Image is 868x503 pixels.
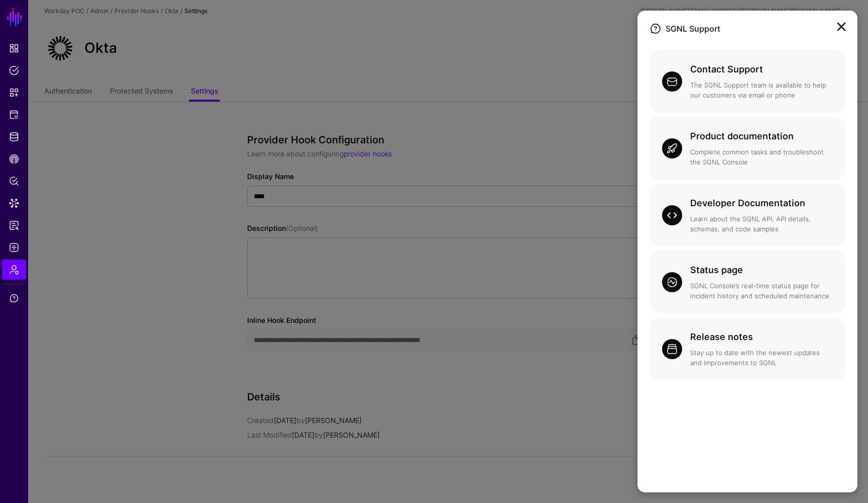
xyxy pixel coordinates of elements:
h3: Contact Support [690,62,833,76]
p: SGNL Console’s real-time status page for incident history and scheduled maintenance [690,281,833,301]
h3: Developer Documentation [690,196,833,210]
h2: SGNL Support [666,23,845,34]
p: Stay up to date with the newest updates and improvements to SGNL [690,348,833,368]
h3: Product documentation [690,129,833,143]
a: Release notesStay up to date with the newest updates and improvements to SGNL [649,317,845,380]
h3: Release notes [690,330,833,344]
p: Learn about the SGNL API, API details, schemas, and code samples [690,214,833,234]
a: Developer DocumentationLearn about the SGNL API, API details, schemas, and code samples [649,184,845,246]
a: Status pageSGNL Console’s real-time status page for incident history and scheduled maintenance [649,250,845,313]
p: The SGNL Support team is available to help our customers via email or phone [690,80,833,100]
a: Product documentationComplete common tasks and troubleshoot the SGNL Console [649,117,845,180]
p: Complete common tasks and troubleshoot the SGNL Console [690,147,833,167]
h3: Status page [690,263,833,277]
